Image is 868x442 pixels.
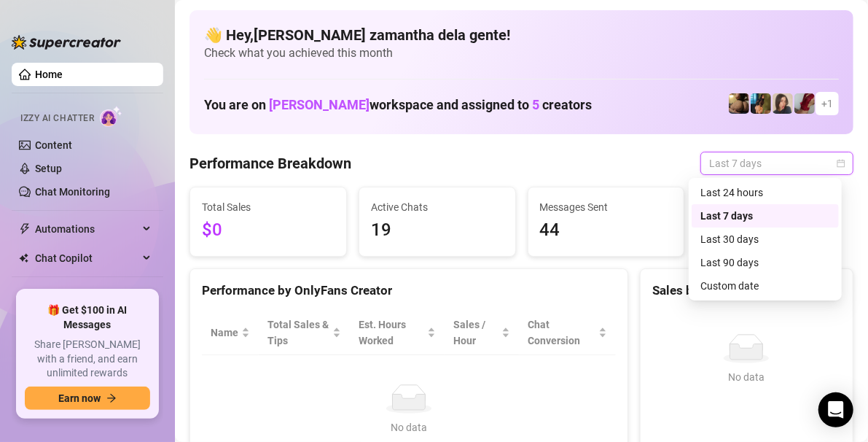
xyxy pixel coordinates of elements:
[818,392,853,427] div: Open Intercom Messenger
[453,317,498,349] span: Sales / Hour
[658,369,835,385] div: No data
[189,153,351,174] h4: Performance Breakdown
[700,208,830,224] div: Last 7 days
[20,112,94,125] span: Izzy AI Chatter
[652,281,841,301] div: Sales by OnlyFans Creator
[269,97,370,112] span: [PERSON_NAME]
[25,387,150,410] button: Earn nowarrow-right
[692,228,839,251] div: Last 30 days
[709,152,845,174] span: Last 7 days
[700,231,830,247] div: Last 30 days
[106,393,117,403] span: arrow-right
[751,93,771,114] img: Milly
[445,311,519,355] th: Sales / Hour
[25,338,150,381] span: Share [PERSON_NAME] with a friend, and earn unlimited rewards
[202,199,335,215] span: Total Sales
[700,185,830,201] div: Last 24 hours
[202,311,259,355] th: Name
[837,159,845,168] span: calendar
[35,69,63,80] a: Home
[692,204,839,228] div: Last 7 days
[821,96,833,112] span: + 1
[540,199,673,215] span: Messages Sent
[692,274,839,298] div: Custom date
[692,181,839,204] div: Last 24 hours
[216,419,601,435] div: No data
[540,217,673,244] span: 44
[773,93,793,114] img: Nina
[58,392,101,404] span: Earn now
[528,317,595,349] span: Chat Conversion
[519,311,616,355] th: Chat Conversion
[359,317,424,349] div: Est. Hours Worked
[211,325,238,341] span: Name
[204,25,839,45] h4: 👋 Hey, [PERSON_NAME] zamantha dela gente !
[204,97,592,113] h1: You are on workspace and assigned to creators
[700,278,830,294] div: Custom date
[25,303,150,332] span: 🎁 Get $100 in AI Messages
[100,106,122,127] img: AI Chatter
[202,281,616,301] div: Performance by OnlyFans Creator
[371,199,504,215] span: Active Chats
[204,45,839,61] span: Check what you achieved this month
[35,186,110,198] a: Chat Monitoring
[19,223,31,235] span: thunderbolt
[35,163,62,174] a: Setup
[371,217,504,244] span: 19
[259,311,350,355] th: Total Sales & Tips
[729,93,749,114] img: Peachy
[692,251,839,274] div: Last 90 days
[12,35,121,50] img: logo-BBDzfeDw.svg
[532,97,539,112] span: 5
[35,247,138,270] span: Chat Copilot
[35,139,72,151] a: Content
[267,317,329,349] span: Total Sales & Tips
[35,217,138,241] span: Automations
[19,253,28,263] img: Chat Copilot
[202,217,335,244] span: $0
[700,255,830,271] div: Last 90 days
[794,93,815,114] img: Esme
